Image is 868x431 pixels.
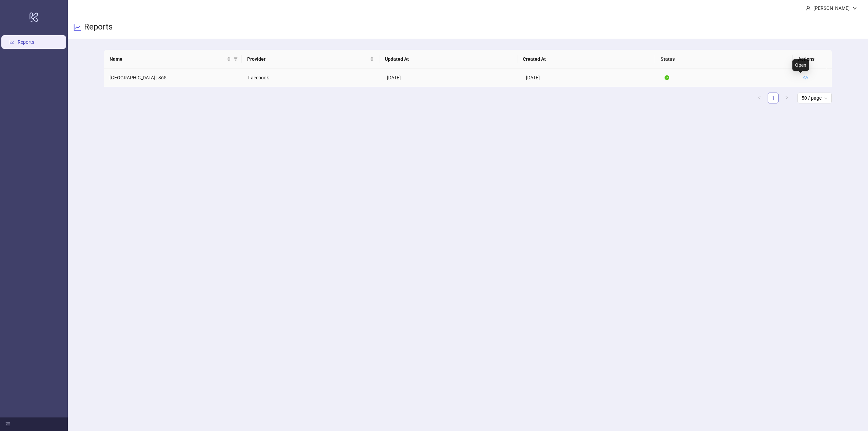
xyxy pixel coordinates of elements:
[84,22,113,33] h3: Reports
[520,68,659,87] td: [DATE]
[797,93,832,103] div: Page Size
[803,75,808,80] a: eye
[232,54,239,64] span: filter
[247,55,369,63] span: Provider
[811,4,852,12] div: [PERSON_NAME]
[665,75,669,80] span: check-circle
[5,422,10,427] span: menu-fold
[104,68,243,87] td: [GEOGRAPHIC_DATA] | 365
[242,50,379,68] th: Provider
[785,96,789,100] span: right
[18,39,34,45] a: Reports
[781,93,792,103] button: right
[768,93,778,103] a: 1
[802,93,828,103] span: 50 / page
[379,50,517,68] th: Updated At
[655,50,793,68] th: Status
[781,93,792,103] li: Next Page
[243,68,381,87] td: Facebook
[806,6,811,11] span: user
[234,57,238,61] span: filter
[104,50,242,68] th: Name
[73,23,81,32] span: line-chart
[792,59,809,71] div: Open
[381,68,520,87] td: [DATE]
[517,50,655,68] th: Created At
[852,6,857,11] span: down
[110,55,225,63] span: Name
[754,93,765,103] button: left
[803,75,808,80] span: eye
[768,93,778,103] li: 1
[754,93,765,103] li: Previous Page
[757,96,762,100] span: left
[793,50,827,68] th: Actions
